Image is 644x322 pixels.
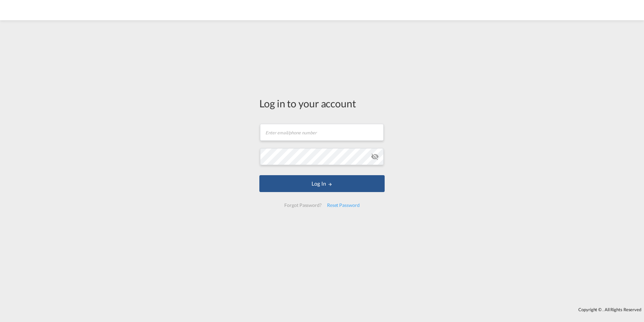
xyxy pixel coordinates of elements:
input: Enter email/phone number [260,124,384,141]
div: Reset Password [324,199,362,211]
div: Forgot Password? [282,199,324,211]
div: Log in to your account [259,96,385,110]
md-icon: icon-eye-off [371,153,379,161]
button: LOGIN [259,175,385,192]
